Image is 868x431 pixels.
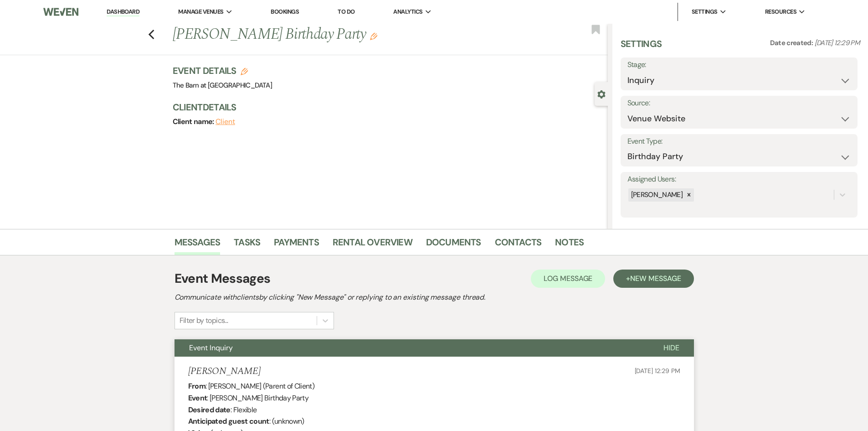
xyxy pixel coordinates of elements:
[107,8,139,16] a: Dashboard
[627,58,851,72] label: Stage:
[189,343,233,353] span: Event Inquiry
[815,38,860,47] span: [DATE] 12:29 PM
[173,64,272,77] h3: Event Details
[175,235,221,255] a: Messages
[234,235,260,255] a: Tasks
[635,367,680,375] span: [DATE] 12:29 PM
[274,235,319,255] a: Payments
[770,38,815,47] span: Date created:
[531,270,605,288] button: Log Message
[173,101,599,114] h3: Client Details
[43,2,78,21] img: Weven Logo
[663,343,679,353] span: Hide
[393,7,422,16] span: Analytics
[597,89,606,98] button: Close lead details
[175,292,694,303] h2: Communicate with clients by clicking "New Message" or replying to an existing message thread.
[627,97,851,110] label: Source:
[178,7,223,16] span: Manage Venues
[271,8,299,16] a: Bookings
[175,339,649,357] button: Event Inquiry
[370,32,377,40] button: Edit
[630,274,681,283] span: New Message
[627,135,851,148] label: Event Type:
[495,235,542,255] a: Contacts
[175,269,271,288] h1: Event Messages
[173,81,272,90] span: The Barn at [GEOGRAPHIC_DATA]
[555,235,584,255] a: Notes
[649,339,694,357] button: Hide
[180,315,228,326] div: Filter by topics...
[426,235,481,255] a: Documents
[627,173,851,186] label: Assigned Users:
[613,270,693,288] button: +New Message
[544,274,592,283] span: Log Message
[188,416,269,426] b: Anticipated guest count
[621,37,662,57] h3: Settings
[173,24,517,46] h1: [PERSON_NAME] Birthday Party
[628,188,684,202] div: [PERSON_NAME]
[333,235,412,255] a: Rental Overview
[188,366,261,377] h5: [PERSON_NAME]
[216,118,235,125] button: Client
[173,117,216,126] span: Client name:
[692,7,718,16] span: Settings
[188,393,207,403] b: Event
[338,8,354,16] a: To Do
[188,405,231,415] b: Desired date
[188,381,205,391] b: From
[765,7,796,16] span: Resources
